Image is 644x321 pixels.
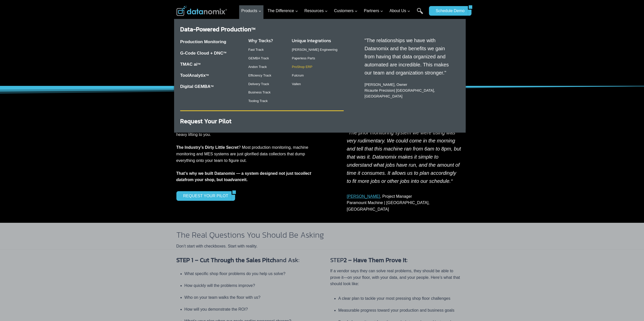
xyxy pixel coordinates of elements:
a: TMAC aiTM [180,62,200,67]
sup: TM [223,51,226,54]
p: Don’t start with checkboxes. Start with reality. [176,243,464,250]
a: GEMBA Track [248,56,269,60]
a: Paperless Parts [292,56,315,60]
img: Datanomix [176,6,227,16]
strong: That’s why we built Datanomix — a system designed not just to from your shop, but to it. [176,171,311,182]
a: Digital GEMBATM [180,84,214,89]
strong: 2 – Have Them Prove It [344,256,407,264]
nav: Primary Navigation [239,3,426,19]
a: Ricaurte Precision [364,88,394,92]
sup: TM [211,85,214,87]
h3: and Ask: [176,256,310,265]
li: How will you demonstrate the ROI? [184,303,310,315]
a: Fulcrum [292,73,304,77]
a: Tooling Track [248,99,268,103]
strong: STEP 1 – Cut Through the Sales Pitch [176,256,276,264]
span: The Difference [267,8,298,14]
p: , Project Manager Paramount Machine | [GEOGRAPHIC_DATA], [GEOGRAPHIC_DATA] [347,193,462,213]
h3: STEP : [330,256,462,265]
span: Resources [304,8,328,14]
strong: The Industry’s Dirty Little Secret [176,145,239,150]
span: About Us [389,8,410,14]
a: Vallen [292,82,301,86]
h3: Unique Integrations [292,37,344,44]
a: Search [417,8,423,19]
li: Who on your team walks the floor with us? [184,291,310,303]
a: [PERSON_NAME] [347,194,380,199]
li: What specific shop floor problems do you help us solve? [184,268,310,280]
a: Delivery Track [248,82,269,86]
a: Why Tracks? [248,37,273,44]
a: REQUEST YOUR PILOT [176,191,232,201]
h2: The Real Questions You Should Be Asking [176,231,464,239]
a: Efficiency Track [248,73,271,77]
li: A clear plan to tackle your most pressing shop floor challenges [338,295,462,304]
p: [PERSON_NAME], Owner | [GEOGRAPHIC_DATA], [GEOGRAPHIC_DATA] [364,82,454,99]
a: Production Monitoring [180,39,226,44]
a: G-Code Cloud + DNCTM [180,51,226,56]
em: advance [228,178,244,182]
li: How quickly will the problems improve? [184,280,310,291]
sup: TM [251,27,255,31]
a: Request Your Pilot [180,117,232,126]
a: ProShop ERP [292,65,312,69]
a: Andon Track [248,65,267,69]
span: Products [241,8,261,14]
sup: TM [197,63,200,65]
a: TM [206,74,209,76]
a: Data-Powered ProductionTM [180,25,255,34]
em: “The prior monitoring system we were using was very rudimentary. We could come in the morning and... [347,130,461,184]
p: "The relationships we have with Datanomix and the benefits we gain from having that data organize... [364,36,454,77]
a: Fast Track [248,48,264,52]
p: If a vendor says they can solve real problems, they should be able to prove it—on your floor, wit... [330,268,462,287]
a: Business Track [248,90,271,94]
span: Customers [334,8,358,14]
span: Partners [364,8,383,14]
a: Schedule Demo [429,6,468,16]
li: Measurable progress toward your production and business goals [338,304,462,316]
a: [PERSON_NAME] Engineering [292,48,337,52]
p: Plenty of vendors offer dashboards, buzzwords and pitches. But when it comes to solving the probl... [176,118,325,183]
a: ToolAnalytix [180,73,206,78]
